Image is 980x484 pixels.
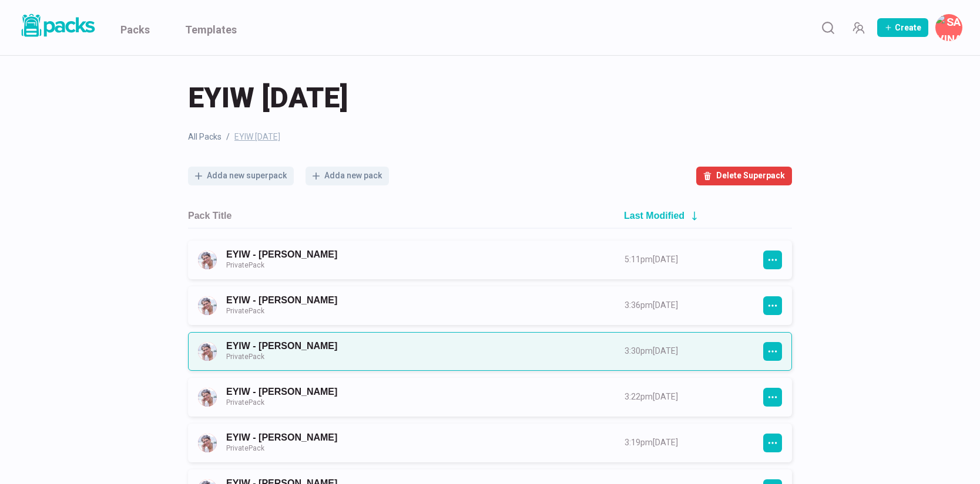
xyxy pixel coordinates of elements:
span: EYIW [DATE] [188,79,348,117]
button: Search [816,16,840,39]
h2: Pack Title [188,210,231,221]
span: EYIW [DATE] [234,131,280,143]
nav: breadcrumb [188,131,792,143]
span: / [226,131,230,143]
button: Savina Tilmann [935,14,962,41]
img: Packs logo [18,12,97,39]
button: Manage Team Invites [847,16,870,39]
button: Create Pack [877,18,928,37]
button: Delete Superpack [696,167,792,185]
a: All Packs [188,131,221,143]
button: Adda new pack [306,167,389,185]
button: Adda new superpack [188,167,294,185]
a: Packs logo [18,12,97,43]
h2: Last Modified [624,210,684,221]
